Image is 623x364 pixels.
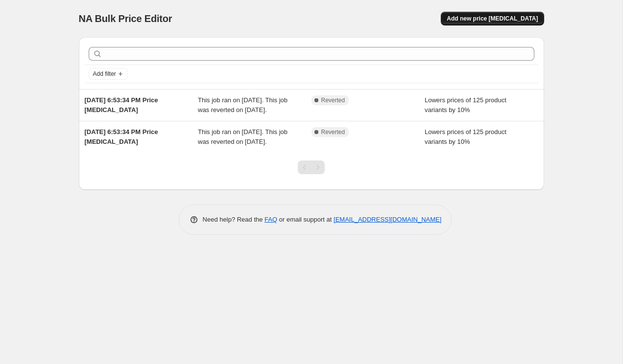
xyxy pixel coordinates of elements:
span: Lowers prices of 125 product variants by 10% [425,128,506,145]
button: Add filter [89,68,128,80]
span: Add filter [93,70,116,78]
span: Add new price [MEDICAL_DATA] [447,15,538,23]
span: Need help? Read the [203,216,265,223]
span: [DATE] 6:53:34 PM Price [MEDICAL_DATA] [85,128,158,145]
span: or email support at [277,216,334,223]
a: [EMAIL_ADDRESS][DOMAIN_NAME] [334,216,441,223]
span: Reverted [321,96,345,104]
a: FAQ [264,216,277,223]
span: This job ran on [DATE]. This job was reverted on [DATE]. [198,128,288,145]
span: This job ran on [DATE]. This job was reverted on [DATE]. [198,96,288,114]
span: Reverted [321,128,345,136]
span: NA Bulk Price Editor [79,13,172,24]
nav: Pagination [298,160,325,174]
span: [DATE] 6:53:34 PM Price [MEDICAL_DATA] [85,96,158,114]
span: Lowers prices of 125 product variants by 10% [425,96,506,114]
button: Add new price [MEDICAL_DATA] [441,12,544,25]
